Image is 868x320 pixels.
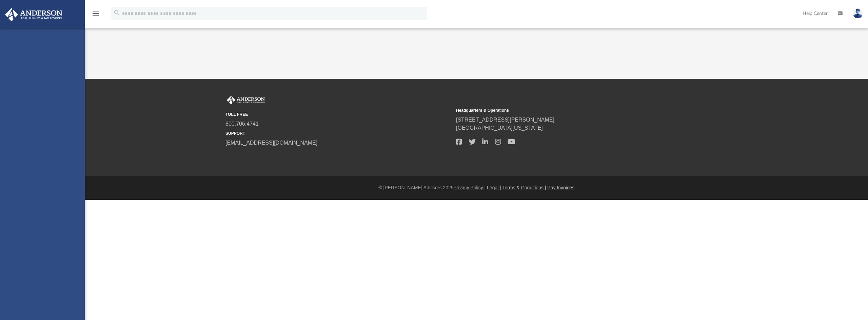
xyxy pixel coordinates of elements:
[113,9,121,17] i: search
[225,121,259,127] a: 800.706.4741
[225,130,451,136] small: SUPPORT
[92,9,100,18] i: menu
[225,140,317,146] a: [EMAIL_ADDRESS][DOMAIN_NAME]
[3,8,64,21] img: Anderson Advisors Platinum Portal
[853,8,863,18] img: User Pic
[456,107,682,113] small: Headquarters & Operations
[92,13,100,18] a: menu
[547,185,574,190] a: Pay Invoices
[456,125,543,131] a: [GEOGRAPHIC_DATA][US_STATE]
[487,185,501,190] a: Legal |
[456,117,554,123] a: [STREET_ADDRESS][PERSON_NAME]
[225,111,451,118] small: TOLL FREE
[85,184,868,191] div: © [PERSON_NAME] Advisors 2025
[502,185,546,190] a: Terms & Conditions |
[454,185,486,190] a: Privacy Policy |
[225,96,266,105] img: Anderson Advisors Platinum Portal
